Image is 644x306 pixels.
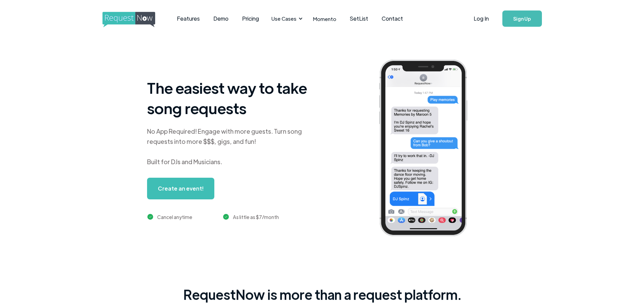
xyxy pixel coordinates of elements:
div: No App Required! Engage with more guests. Turn song requests into more $$$, gigs, and fun! Built ... [147,126,316,167]
h1: The easiest way to take song requests [147,78,316,118]
img: iphone screenshot [371,55,485,243]
a: Demo [207,8,235,29]
div: Use Cases [267,8,305,29]
a: home [102,12,153,25]
a: Pricing [235,8,266,29]
a: Create an event! [147,178,214,199]
a: Log In [467,7,496,30]
img: green checkmark [223,214,229,220]
a: Sign Up [502,10,542,27]
div: As little as $7/month [233,213,279,221]
a: Momento [306,9,343,29]
a: Contact [375,8,410,29]
img: green checkmark [147,214,153,220]
a: SetList [343,8,375,29]
div: Cancel anytime [157,213,192,221]
a: Features [170,8,207,29]
img: requestnow logo [102,12,168,27]
div: Use Cases [271,15,296,22]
